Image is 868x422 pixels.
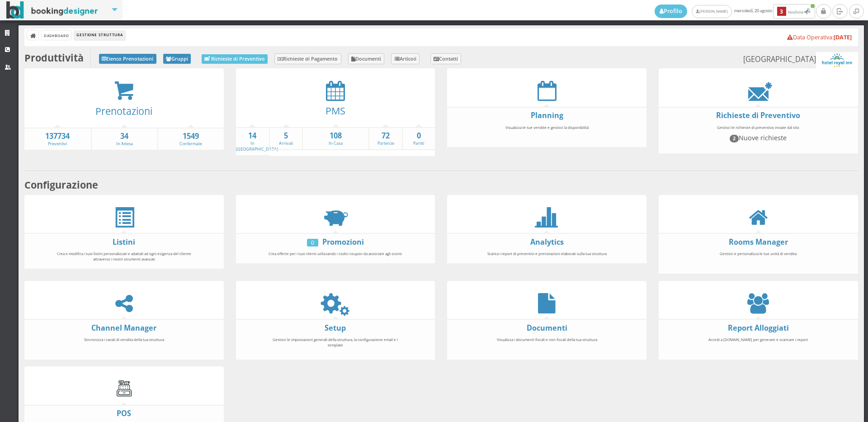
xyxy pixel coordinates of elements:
img: cash-register.gif [114,379,134,399]
a: Contatti [430,53,462,64]
h4: Nuove richieste [689,134,827,142]
a: Planning [531,110,563,120]
a: Setup [325,323,346,333]
a: Dashboard [42,30,71,40]
a: Articoli [391,53,420,64]
a: Gruppi [163,54,191,64]
span: mercoledì, 20 agosto [655,4,816,19]
a: 137734Preventivi [24,131,91,147]
strong: 5 [270,131,302,141]
a: PMS [325,104,345,117]
a: Richieste di Preventivo [202,54,268,64]
strong: 14 [236,131,269,141]
small: [GEOGRAPHIC_DATA] [743,52,858,68]
b: 3 [777,7,786,16]
a: Report Alloggiati [728,323,789,333]
button: 3Notifiche [773,4,815,19]
a: 0Partiti [403,131,435,147]
b: [DATE] [834,33,852,41]
a: POS [117,408,131,418]
strong: 137734 [24,131,91,142]
a: Analytics [530,237,564,247]
a: Richieste di Pagamento [274,53,341,64]
a: Elenco Prenotazioni [99,54,156,64]
a: Channel Manager [91,323,156,333]
img: ea773b7e7d3611ed9c9d0608f5526cb6.png [816,52,858,68]
b: Produttività [24,51,84,64]
div: Visualizza i documenti fiscali e non fiscali della tua struttura [474,333,620,357]
img: BookingDesigner.com [6,1,98,19]
div: 0 [307,239,318,247]
a: [PERSON_NAME] [692,5,732,18]
div: Visualizza le tue vendite e gestisci la disponibilità [474,121,620,145]
a: 108In Casa [303,131,368,147]
a: 1549Confermate [158,131,224,147]
a: Listini [113,237,135,247]
a: Documenti [527,323,567,333]
a: Prenotazioni [95,104,152,118]
div: Gestisci le richieste di preventivo inviate dal sito [685,121,831,151]
strong: 72 [369,131,401,141]
div: Scarica i report di preventivi e prenotazioni elaborati sulla tua struttura [474,247,620,261]
a: Rooms Manager [729,237,788,247]
div: Crea e modifica i tuoi listini personalizzati e adattali ad ogni esigenza del cliente attraverso ... [51,247,197,266]
strong: 108 [303,131,368,141]
a: Data Operativa:[DATE] [787,33,852,41]
div: Crea offerte per i tuoi clienti utilizzando i codici coupon da associare agli sconti [262,247,409,261]
strong: 1549 [158,131,224,142]
span: 2 [730,135,739,142]
b: Configurazione [24,178,98,191]
div: Sincronizza i canali di vendita della tua struttura [51,333,197,357]
div: Accedi a [DOMAIN_NAME] per generare e scaricare i report [685,333,831,357]
a: Profilo [655,5,687,18]
a: Richieste di Preventivo [716,110,800,120]
li: Gestione Struttura [74,30,125,40]
a: 5Arrivati [270,131,302,147]
a: Documenti [348,53,385,64]
a: 14In [GEOGRAPHIC_DATA] [236,131,278,152]
strong: 34 [92,131,157,142]
strong: 0 [403,131,435,141]
div: Gestisci le impostazioni generali della struttura, la configurazione email e i template [262,333,409,357]
a: Promozioni [322,237,364,247]
div: Gestisci e personalizza le tue unità di vendita [685,247,831,271]
a: 34In Attesa [92,131,157,147]
a: 72Partenze [369,131,401,147]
